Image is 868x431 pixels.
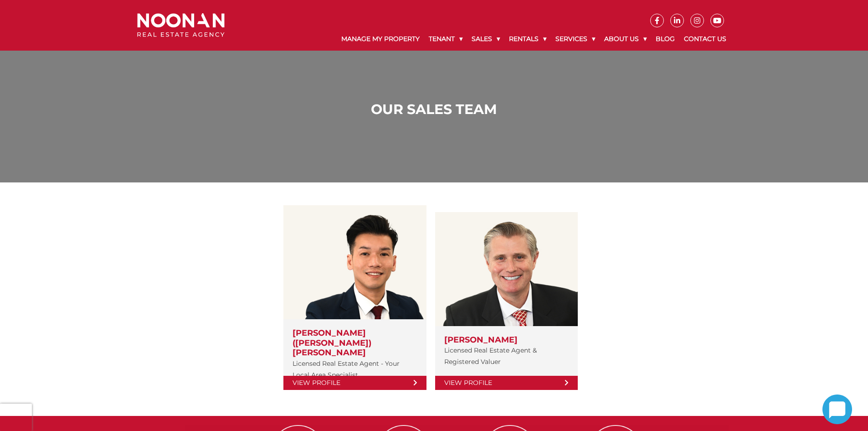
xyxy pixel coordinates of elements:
[337,27,424,51] a: Manage My Property
[444,345,569,368] p: Licensed Real Estate Agent & Registered Valuer
[600,27,651,51] a: About Us
[467,27,504,51] a: Sales
[139,101,729,118] h1: Our Sales Team
[424,27,467,51] a: Tenant
[293,358,417,381] p: Licensed Real Estate Agent - Your Local Area Specialist
[679,27,731,51] a: Contact Us
[137,13,225,37] img: Noonan Real Estate Agency
[293,328,417,358] h3: [PERSON_NAME] ([PERSON_NAME]) [PERSON_NAME]
[651,27,679,51] a: Blog
[435,376,578,390] a: View Profile
[283,376,426,390] a: View Profile
[551,27,600,51] a: Services
[444,335,569,345] h3: [PERSON_NAME]
[504,27,551,51] a: Rentals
